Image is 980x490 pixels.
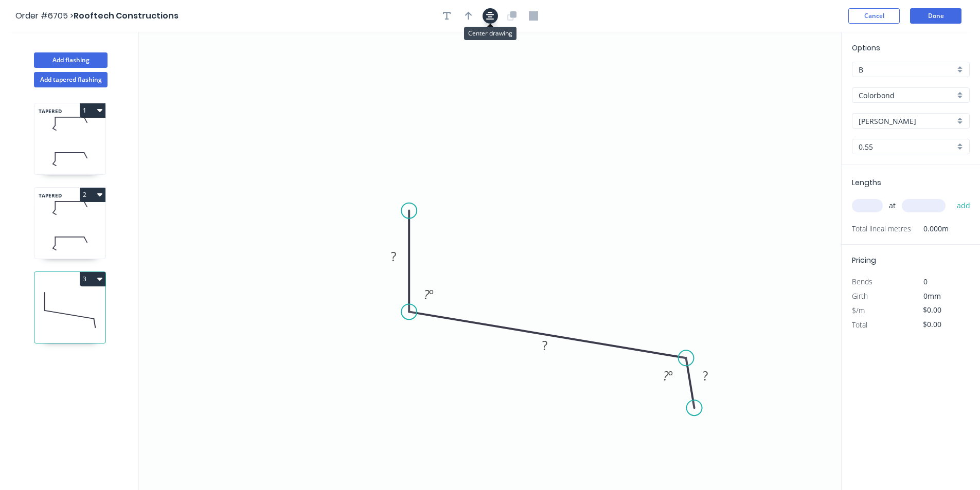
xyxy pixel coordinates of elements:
[852,255,876,265] span: Pricing
[15,10,74,22] span: Order #6705 >
[852,177,881,188] span: Lengths
[859,116,955,126] input: Colour
[464,27,516,40] div: Center drawing
[923,291,941,301] span: 0mm
[80,103,105,118] button: 1
[74,10,179,22] span: Rooftech Constructions
[80,272,105,286] button: 3
[923,277,928,286] span: 0
[80,188,105,202] button: 2
[911,222,949,236] span: 0.000m
[542,337,547,354] tspan: ?
[424,286,430,303] tspan: ?
[859,64,955,75] input: Price level
[852,222,911,236] span: Total lineal metres
[34,52,108,68] button: Add flashing
[859,141,955,152] input: Thickness
[910,8,961,24] button: Done
[852,43,880,53] span: Options
[852,320,867,330] span: Total
[391,248,396,265] tspan: ?
[859,90,955,101] input: Material
[889,198,896,213] span: at
[703,367,708,384] tspan: ?
[852,305,865,315] span: $/m
[668,367,673,384] tspan: º
[139,32,841,490] svg: 0
[852,277,872,286] span: Bends
[852,291,868,301] span: Girth
[952,197,976,214] button: add
[429,286,434,303] tspan: º
[848,8,900,24] button: Cancel
[663,367,669,384] tspan: ?
[34,72,108,87] button: Add tapered flashing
